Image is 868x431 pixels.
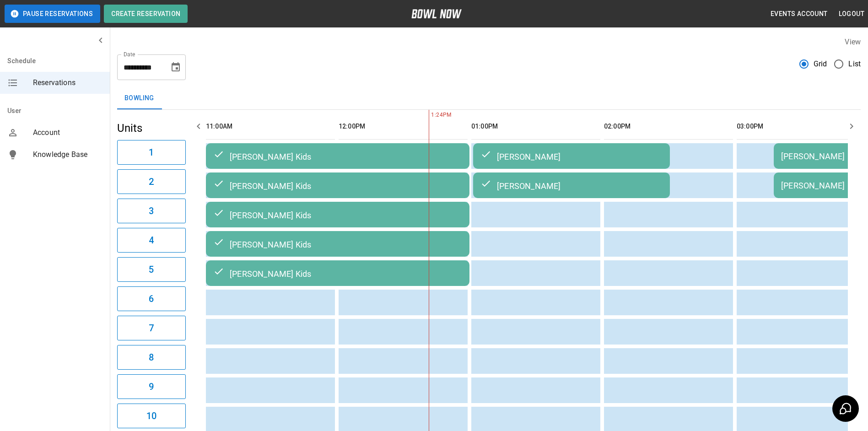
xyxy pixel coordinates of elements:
span: Reservations [33,77,102,88]
button: Pause Reservations [5,5,100,23]
button: 4 [117,228,186,253]
h6: 3 [149,204,154,218]
button: 7 [117,316,186,340]
button: Choose date, selected date is Sep 9, 2025 [167,58,185,76]
div: inventory tabs [117,87,861,109]
button: 8 [117,345,186,370]
button: 2 [117,169,186,194]
button: 5 [117,257,186,282]
div: [PERSON_NAME] Kids [213,180,462,191]
h6: 5 [149,262,154,277]
h6: 7 [149,321,154,335]
div: [PERSON_NAME] Kids [213,151,462,162]
div: [PERSON_NAME] Kids [213,268,462,279]
div: [PERSON_NAME] Kids [213,238,462,249]
th: 01:00PM [471,113,600,140]
div: [PERSON_NAME] [480,151,663,162]
h6: 8 [149,350,154,365]
button: 1 [117,140,186,165]
span: Knowledge Base [33,149,102,160]
span: 1:24PM [429,111,431,120]
label: View [845,38,861,46]
h6: 6 [149,291,154,306]
button: 3 [117,199,186,223]
div: [PERSON_NAME] Kids [213,209,462,220]
button: 9 [117,374,186,399]
th: 12:00PM [339,113,468,140]
div: [PERSON_NAME] [480,180,663,191]
button: Logout [835,5,868,22]
button: Create Reservation [104,5,188,23]
button: Bowling [117,87,162,109]
button: 6 [117,286,186,311]
span: List [848,59,861,70]
h6: 1 [149,145,154,160]
h6: 4 [149,233,154,248]
th: 11:00AM [206,113,335,140]
h6: 9 [149,379,154,394]
th: 02:00PM [604,113,733,140]
button: 10 [117,404,186,428]
h5: Units [117,121,186,135]
span: Account [33,127,102,138]
span: Grid [814,59,827,70]
img: logo [411,9,462,18]
button: Events Account [767,5,831,22]
h6: 2 [149,174,154,189]
h6: 10 [146,409,156,423]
